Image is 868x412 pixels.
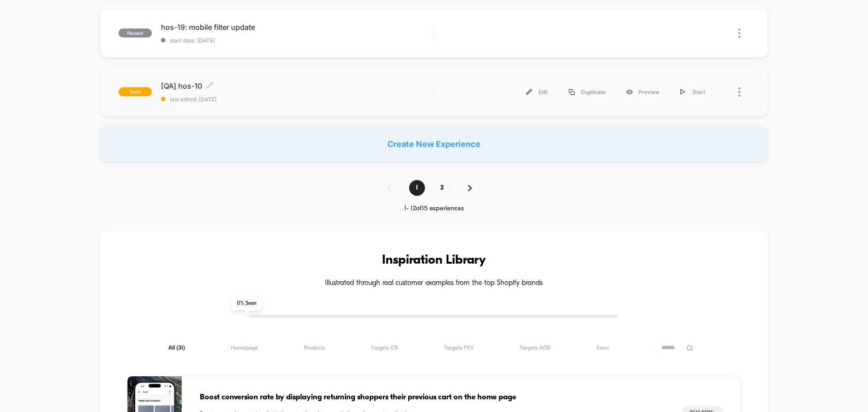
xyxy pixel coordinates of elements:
[409,180,425,196] span: 1
[127,253,741,268] h3: Inspiration Library
[118,87,152,96] span: draft
[161,23,434,32] span: hos-19: mobile filter update
[526,89,532,95] img: menu
[200,392,664,403] span: Boost conversion rate by displaying returning shoppers their previous cart on the home page
[444,345,474,351] span: Targets PSV
[100,126,768,162] div: Create New Experience
[569,89,575,95] img: menu
[738,28,741,38] img: close
[118,28,152,38] span: paused
[161,37,434,44] span: start date: [DATE]
[616,82,670,102] div: Preview
[468,185,472,191] img: pagination forward
[127,279,741,288] h4: Illustrated through real customer examples from the top Shopify brands
[434,180,450,196] span: 2
[304,345,325,351] span: Products
[231,297,262,310] span: 0 % Seen
[519,345,551,351] span: Targets AOV
[378,205,490,213] div: 1 - 12 of 15 experiences
[168,345,185,351] span: All
[371,345,398,351] span: Targets CR
[176,345,185,351] span: ( 31 )
[161,96,434,103] span: last edited: [DATE]
[670,82,716,102] div: Start
[738,87,741,97] img: close
[680,89,685,95] img: menu
[558,82,616,102] div: Duplicate
[596,345,609,351] span: Seen
[161,81,434,90] span: [QA] hos-10
[516,82,558,102] div: Edit
[231,345,258,351] span: Homepage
